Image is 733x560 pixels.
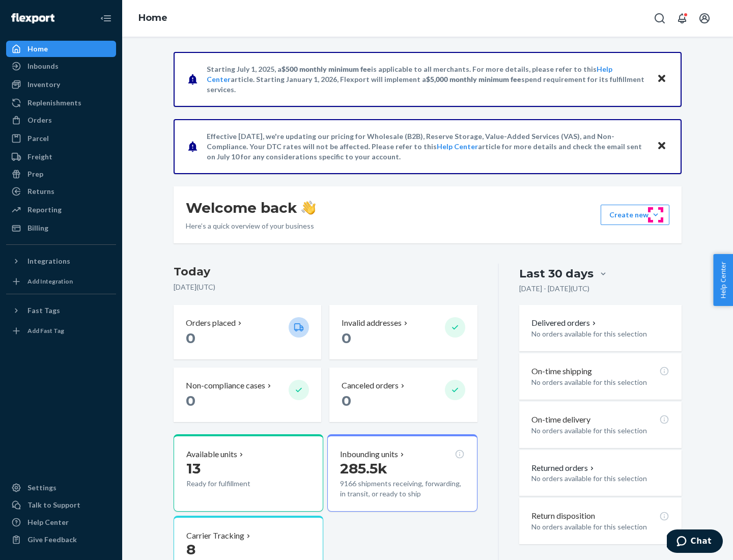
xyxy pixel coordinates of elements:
button: Close Navigation [96,8,116,29]
div: Give Feedback [27,535,77,545]
button: Integrations [6,253,116,269]
button: Close [655,72,668,87]
a: Add Integration [6,273,116,290]
div: Reporting [27,205,62,215]
button: Open account menu [694,8,715,29]
button: Help Center [713,254,733,306]
span: 8 [186,541,195,558]
span: 0 [342,392,351,409]
div: Replenishments [27,98,81,108]
div: Add Fast Tag [27,326,64,335]
span: 0 [186,392,195,409]
p: Canceled orders [342,380,399,391]
p: On-time shipping [531,366,592,377]
p: Non-compliance cases [186,380,265,391]
a: Orders [6,112,116,128]
div: Last 30 days [519,266,594,282]
button: Close [655,139,668,154]
a: Help Center [6,514,116,530]
span: $500 monthly minimum fee [281,65,371,73]
button: Returned orders [531,462,596,474]
button: Create new [601,205,669,225]
p: On-time delivery [531,414,590,426]
h3: Today [174,264,477,280]
span: 13 [186,460,201,477]
p: 9166 shipments receiving, forwarding, in transit, or ready to ship [340,479,464,499]
a: Freight [6,149,116,165]
div: Integrations [27,256,70,266]
p: No orders available for this selection [531,426,669,436]
div: Talk to Support [27,500,80,510]
a: Billing [6,220,116,236]
div: Parcel [27,133,49,144]
a: Home [6,41,116,57]
a: Settings [6,480,116,496]
p: No orders available for this selection [531,522,669,532]
button: Fast Tags [6,302,116,319]
a: Reporting [6,202,116,218]
button: Orders placed 0 [174,305,321,359]
a: Replenishments [6,95,116,111]
div: Prep [27,169,43,179]
div: Inbounds [27,61,59,71]
p: No orders available for this selection [531,473,669,484]
ol: breadcrumbs [130,4,176,33]
button: Open Search Box [650,8,670,29]
div: Settings [27,483,57,493]
a: Help Center [437,142,478,151]
p: No orders available for this selection [531,377,669,387]
div: Orders [27,115,52,125]
div: Fast Tags [27,305,60,316]
p: Ready for fulfillment [186,479,280,489]
button: Talk to Support [6,497,116,513]
a: Prep [6,166,116,182]
img: hand-wave emoji [301,201,316,215]
div: Inventory [27,79,60,90]
a: Inbounds [6,58,116,74]
iframe: Opens a widget where you can chat to one of our agents [667,529,723,555]
button: Canceled orders 0 [329,368,477,422]
a: Parcel [6,130,116,147]
span: 285.5k [340,460,387,477]
p: Effective [DATE], we're updating our pricing for Wholesale (B2B), Reserve Storage, Value-Added Se... [207,131,647,162]
button: Open notifications [672,8,692,29]
button: Give Feedback [6,531,116,548]
span: 0 [342,329,351,347]
button: Delivered orders [531,317,598,329]
button: Available units13Ready for fulfillment [174,434,323,512]
button: Non-compliance cases 0 [174,368,321,422]
button: Inbounding units285.5k9166 shipments receiving, forwarding, in transit, or ready to ship [327,434,477,512]
a: Add Fast Tag [6,323,116,339]
div: Help Center [27,517,69,527]
p: Starting July 1, 2025, a is applicable to all merchants. For more details, please refer to this a... [207,64,647,95]
a: Returns [6,183,116,200]
h1: Welcome back [186,199,316,217]
p: Return disposition [531,510,595,522]
p: [DATE] ( UTC ) [174,282,477,292]
p: Available units [186,449,237,460]
div: Home [27,44,48,54]
p: Orders placed [186,317,236,329]
span: 0 [186,329,195,347]
p: Here’s a quick overview of your business [186,221,316,231]
img: Flexport logo [11,13,54,23]
p: [DATE] - [DATE] ( UTC ) [519,284,589,294]
span: $5,000 monthly minimum fee [426,75,521,83]
p: Carrier Tracking [186,530,244,542]
div: Billing [27,223,48,233]
div: Freight [27,152,52,162]
a: Home [138,12,167,23]
p: Inbounding units [340,449,398,460]
div: Add Integration [27,277,73,286]
p: Invalid addresses [342,317,402,329]
a: Inventory [6,76,116,93]
button: Invalid addresses 0 [329,305,477,359]
p: No orders available for this selection [531,329,669,339]
div: Returns [27,186,54,197]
